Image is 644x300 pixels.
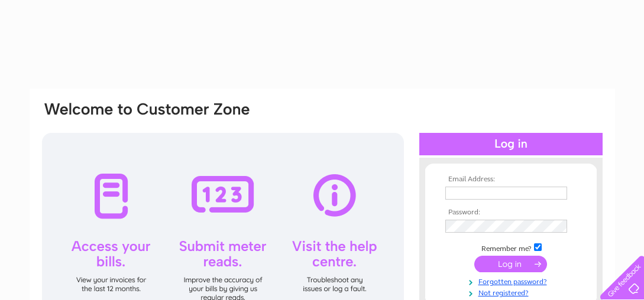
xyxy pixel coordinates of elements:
[442,208,580,217] th: Password:
[442,242,580,253] td: Remember me?
[445,275,580,286] a: Forgotten password?
[442,175,580,184] th: Email Address:
[445,286,580,298] a: Not registered?
[474,256,547,272] input: Submit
